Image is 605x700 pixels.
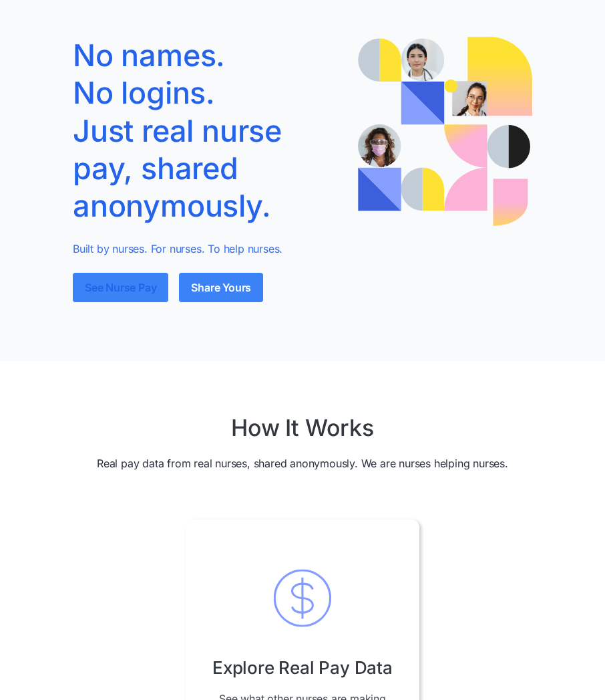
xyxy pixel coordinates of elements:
a: Share Yours [179,273,263,302]
h3: Explore Real Pay Data [207,656,398,680]
a: See Nurse Pay [73,273,168,302]
img: Illustration of a nurse with speech bubbles showing real pay quotes [358,37,532,226]
h2: How It Works [231,415,374,442]
p: Built by nurses. For nurses. To help nurses. [73,241,338,257]
p: Real pay data from real nurses, shared anonymously. We are nurses helping nurses. [97,455,508,471]
h1: No names. No logins. Just real nurse pay, shared anonymously. [73,37,338,225]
